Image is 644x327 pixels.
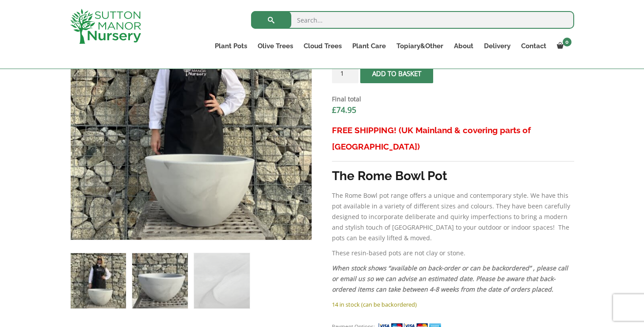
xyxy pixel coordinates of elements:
img: The Rome Bowl Pot Colour Grey Stone [71,253,126,308]
bdi: 74.95 [332,104,356,115]
p: These resin-based pots are not clay or stone. [332,248,574,258]
input: Product quantity [332,63,358,83]
a: About [449,40,479,52]
p: 14 in stock (can be backordered) [332,299,574,310]
img: The Rome Bowl Pot Colour Grey Stone - Image 3 [194,253,249,308]
span: £ [332,104,336,115]
a: Olive Trees [252,40,298,52]
img: logo [70,9,141,44]
p: The Rome Bowl pot range offers a unique and contemporary style. We have this pot available in a v... [332,190,574,243]
span: 0 [563,38,572,46]
input: Search... [251,11,574,29]
a: Contact [516,40,552,52]
dt: Final total [332,94,574,104]
a: Plant Care [347,40,391,52]
em: When stock shows “available on back-order or can be backordered” , please call or email us so we ... [332,264,568,293]
img: The Rome Bowl Pot Colour Grey Stone - Image 2 [132,253,187,308]
strong: The Rome Bowl Pot [332,169,447,183]
button: Add to basket [360,63,433,83]
a: Delivery [479,40,516,52]
a: Topiary&Other [391,40,449,52]
a: 0 [552,40,574,52]
a: Cloud Trees [298,40,347,52]
a: Plant Pots [210,40,252,52]
h3: FREE SHIPPING! (UK Mainland & covering parts of [GEOGRAPHIC_DATA]) [332,122,574,155]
